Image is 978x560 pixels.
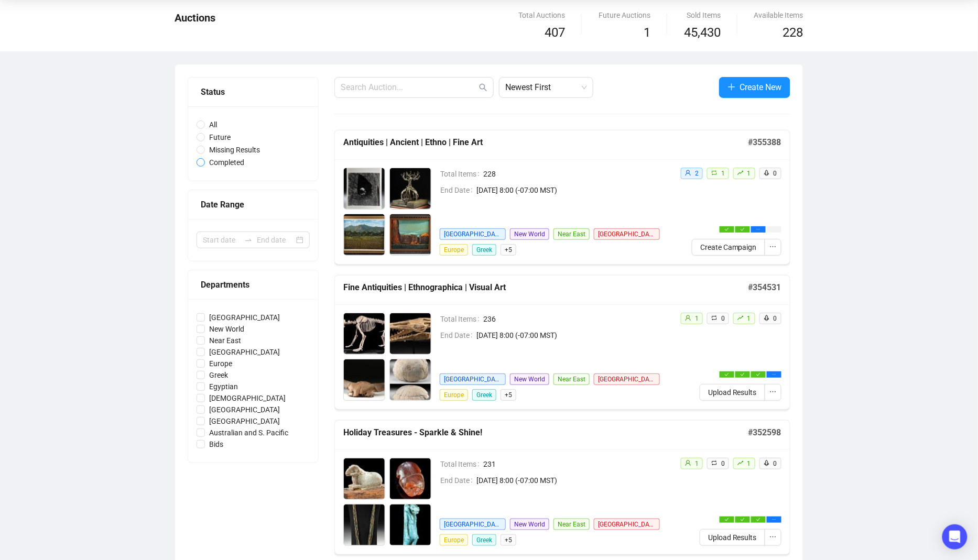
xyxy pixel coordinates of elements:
span: Total Items [440,168,483,180]
div: Future Auctions [599,9,650,21]
input: End date [257,234,294,246]
a: Antiquities | Ancient | Ethno | Fine Art#355388Total Items228End Date[DATE] 8:00 (-07:00 MST)[GEO... [334,130,790,265]
span: swap-right [244,236,253,244]
span: Newest First [505,78,587,97]
img: 3.jpg [344,214,385,255]
span: Greek [472,389,496,401]
span: Missing Results [205,144,264,156]
img: 3a.jpg [390,214,431,255]
a: Fine Antiquities | Ethnographica | Visual Art#354531Total Items236End Date[DATE] 8:00 (-07:00 MST... [334,275,790,410]
span: Upload Results [708,387,757,398]
span: + 5 [501,244,516,256]
span: [GEOGRAPHIC_DATA] [594,519,660,530]
span: 0 [774,460,777,467]
span: search [479,83,487,92]
span: Total Items [440,458,483,470]
div: Open Intercom Messenger [942,524,968,550]
span: Upload Results [708,532,757,543]
span: 0 [721,460,725,467]
img: 1a.jpg [390,458,431,499]
span: ellipsis [756,227,760,232]
span: 0 [774,315,777,322]
span: Greek [205,369,232,381]
span: user [685,170,691,176]
span: check [725,372,729,377]
span: ellipsis [772,372,776,377]
span: 1 [644,25,650,40]
span: New World [510,519,549,530]
img: 2a.jpg [390,504,431,545]
span: ellipsis [772,518,776,522]
span: [GEOGRAPHIC_DATA] [440,519,506,530]
span: Near East [553,228,590,240]
input: Search Auction... [341,81,477,94]
span: ellipsis [769,533,777,541]
span: Future [205,131,235,143]
span: [GEOGRAPHIC_DATA] [205,404,284,415]
span: 1 [747,170,751,177]
span: [GEOGRAPHIC_DATA] [205,312,284,323]
span: [GEOGRAPHIC_DATA] [205,346,284,358]
span: [DATE] 8:00 (-07:00 MST) [476,330,672,341]
span: 2 [695,170,699,177]
span: check [756,518,760,522]
span: rise [737,460,744,466]
span: retweet [711,170,718,176]
span: to [244,236,253,244]
span: End Date [440,475,476,486]
span: [GEOGRAPHIC_DATA] [594,228,660,240]
span: check [741,227,745,232]
span: rise [737,170,744,176]
span: 407 [545,25,565,40]
span: Bids [205,438,227,450]
span: Europe [440,389,468,401]
button: Upload Results [700,384,765,401]
img: 3a.jpg [390,359,431,400]
span: Create New [740,81,782,94]
h5: # 355388 [748,136,781,149]
span: Auctions [175,12,215,24]
img: 2.jpg [344,504,385,545]
span: user [685,460,691,466]
span: 1 [747,460,751,467]
span: rocket [764,170,770,176]
span: check [725,518,729,522]
span: 1 [695,315,699,322]
span: plus [727,83,736,91]
span: [GEOGRAPHIC_DATA] [440,374,506,385]
img: 1.jpg [344,313,385,354]
h5: # 352598 [748,426,781,439]
span: [DATE] 8:00 (-07:00 MST) [476,184,672,196]
div: Date Range [201,198,306,211]
img: 2.jpg [390,313,431,354]
span: ellipsis [769,388,777,396]
span: 1 [695,460,699,467]
span: Near East [205,335,245,346]
button: Create Campaign [692,239,765,256]
span: Greek [472,534,496,546]
input: Start date [203,234,240,246]
span: Create Campaign [700,241,757,253]
span: All [205,119,221,130]
img: 2.jpg [390,168,431,209]
span: Europe [440,244,468,256]
span: + 5 [501,534,516,546]
span: End Date [440,330,476,341]
span: 231 [483,458,672,470]
span: check [741,518,745,522]
img: 1.jpg [344,458,385,499]
span: Australian and S. Pacific [205,427,292,438]
img: 1.jpg [344,168,385,209]
span: 1 [747,315,751,322]
button: Create New [719,77,790,98]
div: Sold Items [684,9,721,21]
span: 45,430 [684,23,721,43]
span: 0 [721,315,725,322]
h5: Holiday Treasures - Sparkle & Shine! [343,426,748,439]
h5: # 354531 [748,281,781,294]
span: 228 [483,168,672,180]
span: Near East [553,374,590,385]
span: 236 [483,313,672,325]
img: 3.jpg [344,359,385,400]
span: Completed [205,157,248,168]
